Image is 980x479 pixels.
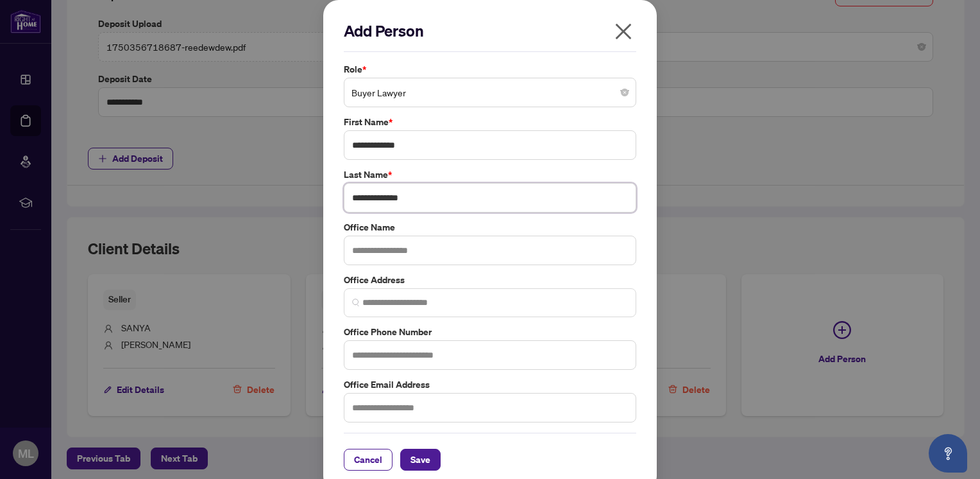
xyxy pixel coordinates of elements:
span: Buyer Lawyer [351,80,629,105]
label: Office Name [344,220,636,234]
label: Office Address [344,273,636,287]
label: Last Name [344,168,636,182]
h2: Add Person [344,21,636,41]
span: Cancel [354,449,382,470]
button: Save [400,449,441,471]
button: Cancel [344,449,393,471]
span: close-circle [621,89,629,96]
label: Office Phone Number [344,325,636,339]
label: First Name [344,115,636,129]
label: Role [344,62,636,76]
span: Save [410,449,430,470]
label: Office Email Address [344,378,636,392]
span: close [613,21,634,42]
img: search_icon [352,299,360,306]
button: Open asap [929,434,967,473]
